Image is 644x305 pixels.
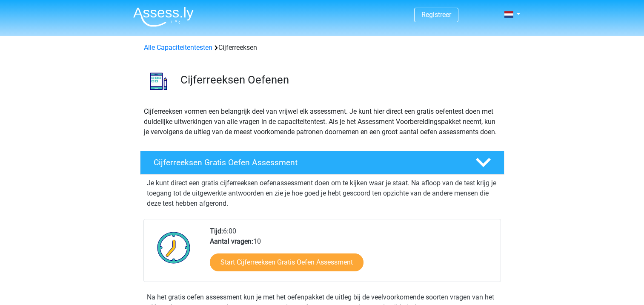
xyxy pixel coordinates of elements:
a: Start Cijferreeksen Gratis Oefen Assessment [210,253,364,271]
div: Cijferreeksen [140,43,504,53]
p: Cijferreeksen vormen een belangrijk deel van vrijwel elk assessment. Je kunt hier direct een grat... [144,106,501,137]
img: Klok [152,226,195,269]
div: 6:00 10 [203,226,500,282]
a: Cijferreeksen Gratis Oefen Assessment [137,151,508,175]
p: Je kunt direct een gratis cijferreeksen oefenassessment doen om te kijken waar je staat. Na afloo... [147,178,498,209]
h3: Cijferreeksen Oefenen [180,73,498,86]
h4: Cijferreeksen Gratis Oefen Assessment [154,158,462,167]
a: Registreer [421,11,451,19]
img: Assessly [133,7,194,27]
a: Alle Capaciteitentesten [144,43,212,52]
img: cijferreeksen [140,63,177,99]
b: Aantal vragen: [210,237,253,245]
b: Tijd: [210,227,223,235]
